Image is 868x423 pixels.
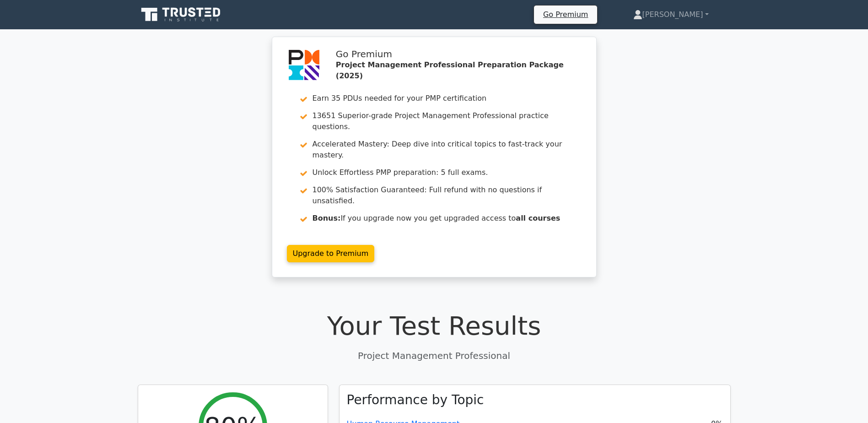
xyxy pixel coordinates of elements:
a: Upgrade to Premium [287,245,375,262]
p: Project Management Professional [138,349,731,363]
a: [PERSON_NAME] [611,5,731,24]
h1: Your Test Results [138,310,731,341]
h3: Performance by Topic [347,392,484,408]
a: Go Premium [538,8,593,21]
